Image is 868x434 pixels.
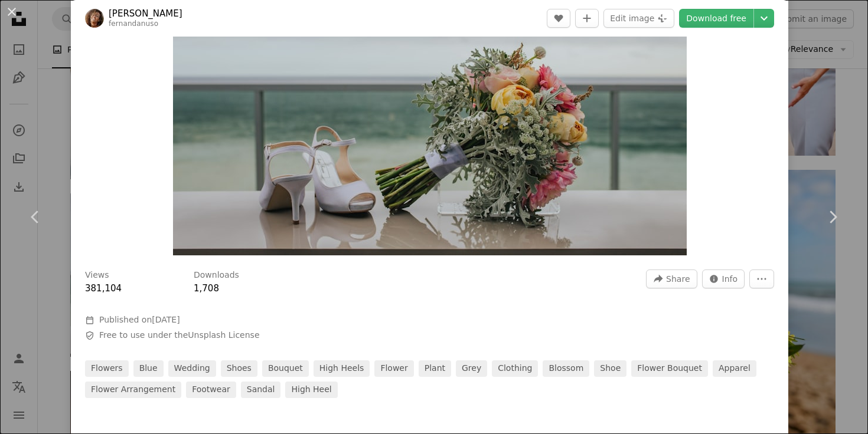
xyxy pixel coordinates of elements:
[133,360,164,377] a: blue
[285,382,337,398] a: high heel
[85,283,122,294] span: 381,104
[152,315,180,324] time: February 12, 2019 at 4:12:26 PM EST
[713,360,756,377] a: apparel
[646,269,697,288] button: Share this image
[754,9,774,28] button: Choose download size
[99,330,260,341] span: Free to use under the
[749,269,774,288] button: More Actions
[85,9,104,28] img: Go to Fernanda Nuso's profile
[186,382,236,398] a: footwear
[85,269,109,281] h3: Views
[168,360,216,377] a: wedding
[679,9,753,28] a: Download free
[99,315,180,324] span: Published on
[314,360,370,377] a: high heels
[547,9,570,28] button: Like
[594,360,626,377] a: shoe
[419,360,451,377] a: plant
[194,283,219,294] span: 1,708
[797,160,868,274] a: Next
[262,360,309,377] a: bouquet
[702,269,745,288] button: Stats about this image
[188,330,259,340] a: Unsplash License
[85,382,181,398] a: flower arrangement
[109,19,158,28] a: fernandanuso
[603,9,674,28] button: Edit image
[241,382,281,398] a: sandal
[631,360,708,377] a: flower bouquet
[492,360,538,377] a: clothing
[666,270,690,288] span: Share
[456,360,487,377] a: grey
[543,360,589,377] a: blossom
[575,9,599,28] button: Add to Collection
[194,269,239,281] h3: Downloads
[722,270,738,288] span: Info
[109,8,182,19] a: [PERSON_NAME]
[85,360,129,377] a: flowers
[221,360,257,377] a: shoes
[374,360,413,377] a: flower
